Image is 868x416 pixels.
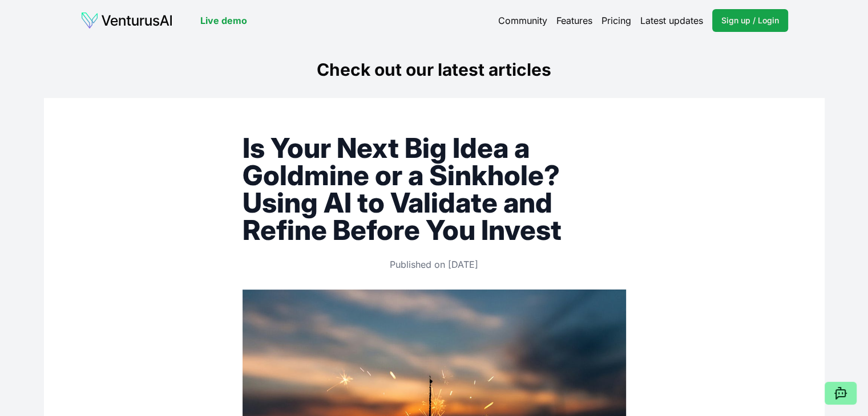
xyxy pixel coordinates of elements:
a: Live demo [200,14,247,27]
a: Sign up / Login [712,9,788,32]
h1: Check out our latest articles [44,59,825,80]
a: Latest updates [640,14,703,27]
a: Community [498,14,547,27]
h1: Is Your Next Big Idea a Goldmine or a Sinkhole? Using AI to Validate and Refine Before You Invest [243,134,626,244]
time: 24/4/2025 [448,259,478,270]
a: Features [556,14,592,27]
span: Sign up / Login [721,15,779,26]
a: Pricing [601,14,631,27]
p: Published on [243,258,626,271]
img: logo [80,11,173,30]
